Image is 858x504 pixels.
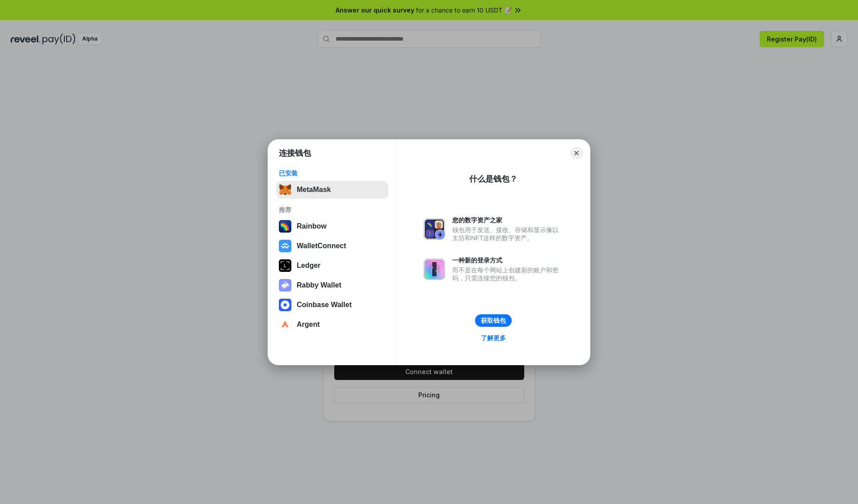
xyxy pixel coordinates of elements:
[297,321,320,329] div: Argent
[279,259,291,272] img: svg+xml,%3Csvg%20xmlns%3D%22http%3A%2F%2Fwww.w3.org%2F2000%2Fsvg%22%20width%3D%2228%22%20height%3...
[297,301,352,309] div: Coinbase Wallet
[279,220,291,233] img: svg+xml,%3Csvg%20width%3D%22120%22%20height%3D%22120%22%20viewBox%3D%220%200%20120%20120%22%20fil...
[452,266,563,282] div: 而不是在每个网站上创建新的账户和密码，只需连接您的钱包。
[297,222,327,230] div: Rainbow
[452,226,563,242] div: 钱包用于发送、接收、存储和显示像以太坊和NFT这样的数字资产。
[279,318,291,331] img: svg+xml,%3Csvg%20width%3D%2228%22%20height%3D%2228%22%20viewBox%3D%220%200%2028%2028%22%20fill%3D...
[452,256,563,264] div: 一种新的登录方式
[475,314,512,327] button: 获取钱包
[297,186,331,194] div: MetaMask
[279,240,291,252] img: svg+xml,%3Csvg%20width%3D%2228%22%20height%3D%2228%22%20viewBox%3D%220%200%2028%2028%22%20fill%3D...
[475,332,511,344] a: 了解更多
[276,316,388,333] button: Argent
[469,174,517,184] div: 什么是钱包？
[276,181,388,199] button: MetaMask
[297,242,346,250] div: WalletConnect
[276,296,388,314] button: Coinbase Wallet
[481,317,506,325] div: 获取钱包
[279,148,311,158] h1: 连接钱包
[570,147,583,159] button: Close
[279,299,291,311] img: svg+xml,%3Csvg%20width%3D%2228%22%20height%3D%2228%22%20viewBox%3D%220%200%2028%2028%22%20fill%3D...
[279,206,386,214] div: 推荐
[279,279,291,292] img: svg+xml,%3Csvg%20xmlns%3D%22http%3A%2F%2Fwww.w3.org%2F2000%2Fsvg%22%20fill%3D%22none%22%20viewBox...
[276,217,388,235] button: Rainbow
[424,218,445,240] img: svg+xml,%3Csvg%20xmlns%3D%22http%3A%2F%2Fwww.w3.org%2F2000%2Fsvg%22%20fill%3D%22none%22%20viewBox...
[279,169,386,177] div: 已安装
[297,262,320,270] div: Ledger
[276,237,388,255] button: WalletConnect
[276,257,388,275] button: Ledger
[276,276,388,294] button: Rabby Wallet
[297,281,341,289] div: Rabby Wallet
[452,216,563,224] div: 您的数字资产之家
[481,334,506,342] div: 了解更多
[424,258,445,280] img: svg+xml,%3Csvg%20xmlns%3D%22http%3A%2F%2Fwww.w3.org%2F2000%2Fsvg%22%20fill%3D%22none%22%20viewBox...
[279,183,291,196] img: svg+xml,%3Csvg%20fill%3D%22none%22%20height%3D%2233%22%20viewBox%3D%220%200%2035%2033%22%20width%...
